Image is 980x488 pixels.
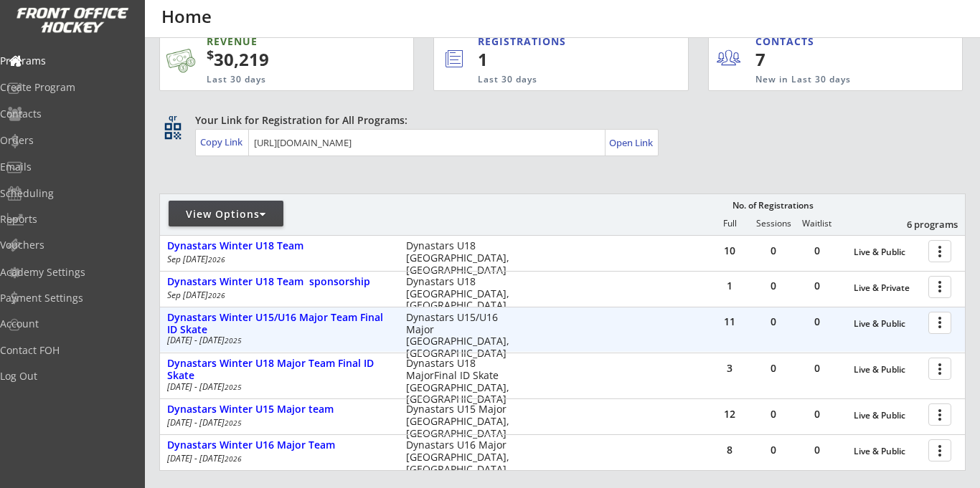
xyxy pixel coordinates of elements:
button: more_vert [928,358,951,380]
div: Live & Public [854,411,921,421]
div: New in Last 30 days [755,74,895,86]
button: more_vert [928,403,951,426]
div: Live & Private [854,283,921,293]
div: 7 [755,47,844,72]
div: qr [164,113,181,123]
sup: $ [207,46,214,63]
div: Your Link for Registration for All Programs: [195,113,921,128]
div: [DATE] - [DATE] [167,454,387,463]
div: Open Link [609,137,654,149]
div: 0 [752,246,795,256]
button: qr_code [162,120,184,142]
div: [DATE] - [DATE] [167,383,387,391]
div: Live & Public [854,319,921,329]
div: Dynastars U18 [GEOGRAPHIC_DATA], [GEOGRAPHIC_DATA] [406,276,519,312]
div: 0 [752,445,795,455]
div: CONTACTS [755,34,821,49]
em: 2026 [225,454,242,464]
div: Dynastars U18 [GEOGRAPHIC_DATA], [GEOGRAPHIC_DATA] [406,240,519,276]
div: 0 [796,246,839,256]
div: 1 [478,47,639,72]
div: Sep [DATE] [167,255,387,264]
div: Sessions [752,219,795,229]
div: Last 30 days [207,74,349,86]
div: [DATE] - [DATE] [167,418,387,427]
div: Full [708,219,751,229]
div: Dynastars U16 Major [GEOGRAPHIC_DATA], [GEOGRAPHIC_DATA] [406,439,519,475]
div: Dynastars Winter U18 Team [167,240,391,252]
button: more_vert [928,276,951,298]
div: Copy Link [200,135,245,148]
div: Dynastars U15/U16 Major [GEOGRAPHIC_DATA], [GEOGRAPHIC_DATA] [406,312,519,360]
div: 11 [708,317,751,327]
button: more_vert [928,439,951,461]
div: 0 [752,363,795,373]
a: Open Link [609,133,654,153]
div: [DATE] - [DATE] [167,336,387,345]
div: REVENUE [207,34,349,49]
div: 8 [708,445,751,455]
div: Dynastars Winter U15 Major team [167,403,391,416]
div: No. of Registrations [728,201,817,211]
div: Live & Public [854,365,921,375]
em: 2026 [208,254,225,264]
div: 0 [752,409,795,419]
div: 10 [708,246,751,256]
div: Dynastars Winter U15/U16 Major Team Final ID Skate [167,312,391,336]
div: 0 [796,409,839,419]
div: Sep [DATE] [167,291,387,300]
div: Live & Public [854,247,921,257]
div: 3 [708,363,751,373]
div: View Options [169,207,283,221]
div: Waitlist [795,219,838,229]
div: 0 [796,445,839,455]
div: 12 [708,409,751,419]
em: 2025 [225,335,242,345]
div: Dynastars Winter U18 Team sponsorship [167,276,391,288]
em: 2025 [225,382,242,392]
div: Last 30 days [478,74,628,86]
div: Dynastars Winter U18 Major Team Final ID Skate [167,358,391,382]
div: 0 [752,317,795,327]
button: more_vert [928,312,951,334]
button: more_vert [928,240,951,262]
div: 1 [708,281,751,291]
em: 2025 [225,418,242,428]
div: 6 programs [883,218,958,231]
em: 2026 [208,290,225,300]
div: Live & Public [854,446,921,456]
div: REGISTRATIONS [478,34,625,49]
div: 0 [796,317,839,327]
div: Dynastars Winter U16 Major Team [167,439,391,451]
div: Dynastars U18 MajorFinal ID Skate [GEOGRAPHIC_DATA], [GEOGRAPHIC_DATA] [406,358,519,406]
div: 0 [796,363,839,373]
div: 0 [796,281,839,291]
div: 30,219 [207,47,368,72]
div: 0 [752,281,795,291]
div: Dynastars U15 Major [GEOGRAPHIC_DATA], [GEOGRAPHIC_DATA] [406,403,519,439]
